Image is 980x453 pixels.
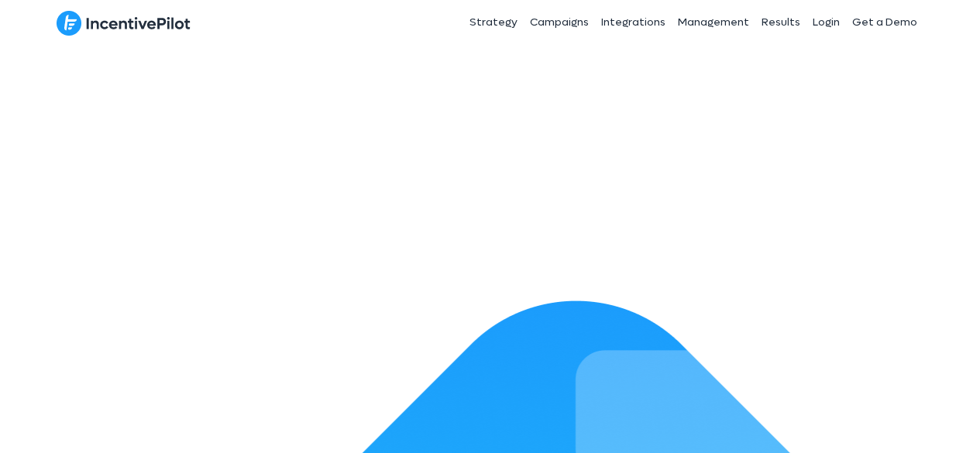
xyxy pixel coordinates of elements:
[806,3,846,42] a: Login
[672,3,755,42] a: Management
[755,3,806,42] a: Results
[357,3,924,42] nav: Header Menu
[595,3,672,42] a: Integrations
[846,3,923,42] a: Get a Demo
[57,10,191,36] img: IncentivePilot
[524,3,595,42] a: Campaigns
[463,3,524,42] a: Strategy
